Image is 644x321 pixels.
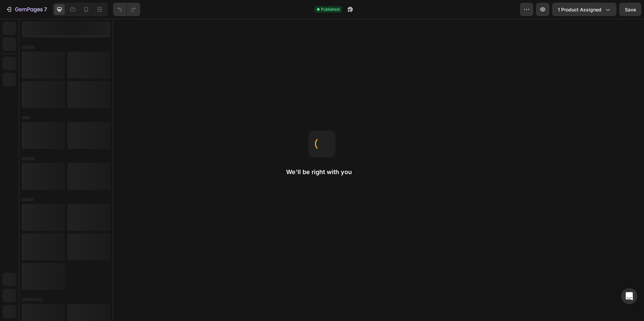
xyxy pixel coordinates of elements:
span: 1 product assigned [558,6,601,13]
button: 1 product assigned [552,3,616,16]
div: Undo/Redo [113,3,140,16]
button: Save [619,3,641,16]
button: 7 [3,3,50,16]
p: 7 [44,5,47,13]
h2: We'll be right with you [286,168,358,176]
span: Save [625,7,636,12]
span: Published [321,6,339,12]
div: Open Intercom Messenger [621,288,637,304]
